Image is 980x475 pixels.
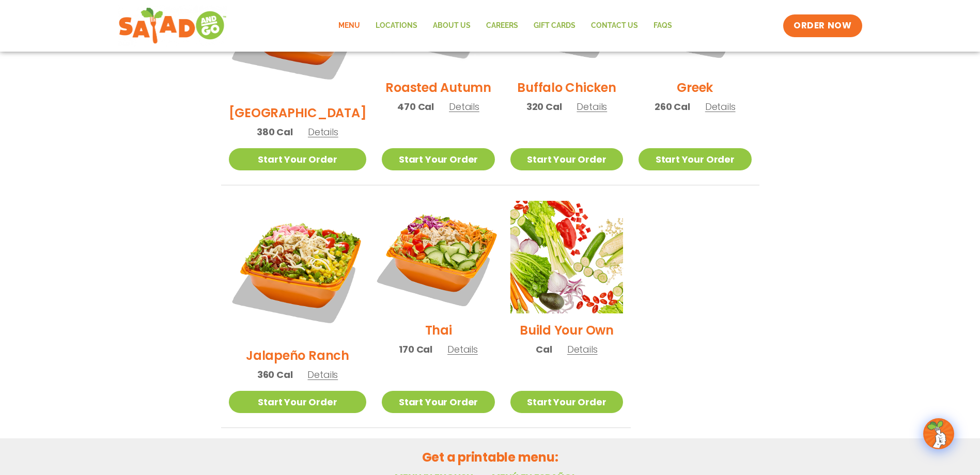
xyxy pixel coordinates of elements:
[517,78,616,97] h2: Buffalo Chicken
[655,100,690,114] span: 260 Cal
[425,14,478,38] a: About Us
[257,368,293,382] span: 360 Cal
[331,14,680,38] nav: Menu
[331,14,368,38] a: Menu
[229,391,367,413] a: Start Your Order
[449,100,479,113] span: Details
[246,346,349,365] h2: Jalapeño Ranch
[382,148,494,170] a: Start Your Order
[118,5,227,46] img: new-SAG-logo-768×292
[385,78,491,97] h2: Roasted Autumn
[705,100,736,113] span: Details
[221,448,759,466] h2: Get a printable menu:
[229,148,367,170] a: Start Your Order
[425,321,452,339] h2: Thai
[308,125,338,138] span: Details
[372,191,504,323] img: Product photo for Thai Salad
[510,201,623,313] img: Product photo for Build Your Own
[510,391,623,413] a: Start Your Order
[368,14,425,38] a: Locations
[257,125,293,139] span: 380 Cal
[639,148,751,170] a: Start Your Order
[526,14,583,38] a: GIFT CARDS
[646,14,680,38] a: FAQs
[478,14,526,38] a: Careers
[577,100,607,113] span: Details
[924,419,953,448] img: wpChatIcon
[677,78,713,97] h2: Greek
[229,104,367,122] h2: [GEOGRAPHIC_DATA]
[397,100,434,114] span: 470 Cal
[794,20,851,32] span: ORDER NOW
[567,343,598,356] span: Details
[783,14,862,37] a: ORDER NOW
[382,391,494,413] a: Start Your Order
[526,100,562,114] span: 320 Cal
[307,368,338,381] span: Details
[536,342,552,356] span: Cal
[229,201,367,339] img: Product photo for Jalapeño Ranch Salad
[399,342,432,356] span: 170 Cal
[583,14,646,38] a: Contact Us
[447,343,478,356] span: Details
[520,321,614,339] h2: Build Your Own
[510,148,623,170] a: Start Your Order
